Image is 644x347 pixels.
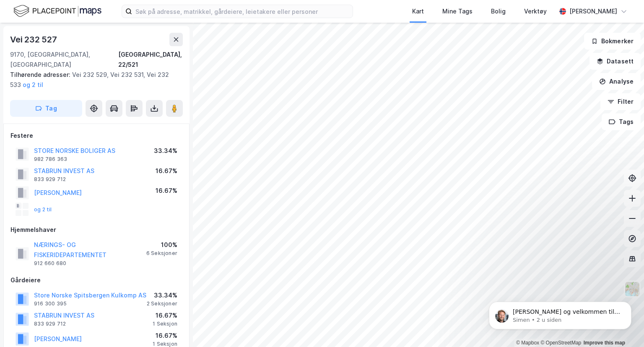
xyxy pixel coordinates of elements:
[156,166,177,176] div: 16.67%
[153,310,177,321] div: 16.67%
[147,290,177,300] div: 33.34%
[10,131,182,141] div: Festere
[476,284,644,343] iframe: Intercom notifications melding
[34,321,66,327] div: 833 929 712
[13,4,101,18] img: logo.f888ab2527a4732fd821a326f86c7f29.svg
[412,6,424,16] div: Kart
[589,53,641,70] button: Datasett
[10,100,82,117] button: Tag
[10,50,118,70] div: 9170, [GEOGRAPHIC_DATA], [GEOGRAPHIC_DATA]
[146,240,177,250] div: 100%
[516,340,539,346] a: Mapbox
[524,6,547,16] div: Verktøy
[34,156,67,163] div: 982 786 363
[491,6,506,16] div: Bolig
[600,93,641,110] button: Filter
[154,146,177,156] div: 33.34%
[10,275,182,285] div: Gårdeiere
[10,33,59,46] div: Vei 232 527
[156,186,177,196] div: 16.67%
[624,281,640,297] img: Z
[118,50,183,70] div: [GEOGRAPHIC_DATA], 22/521
[132,5,353,18] input: Søk på adresse, matrikkel, gårdeiere, leietakere eller personer
[602,113,641,130] button: Tags
[34,300,67,307] div: 916 300 395
[153,331,177,341] div: 16.67%
[147,300,177,307] div: 2 Seksjoner
[442,6,473,16] div: Mine Tags
[10,71,72,78] span: Tilhørende adresser:
[569,6,617,16] div: [PERSON_NAME]
[584,33,641,50] button: Bokmerker
[146,250,177,257] div: 6 Seksjoner
[540,340,581,346] a: OpenStreetMap
[10,225,182,235] div: Hjemmelshaver
[592,73,641,90] button: Analyse
[153,321,177,327] div: 1 Seksjon
[34,176,66,183] div: 833 929 712
[584,340,625,346] a: Improve this map
[34,260,66,267] div: 912 660 680
[10,70,176,90] div: Vei 232 529, Vei 232 531, Vei 232 533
